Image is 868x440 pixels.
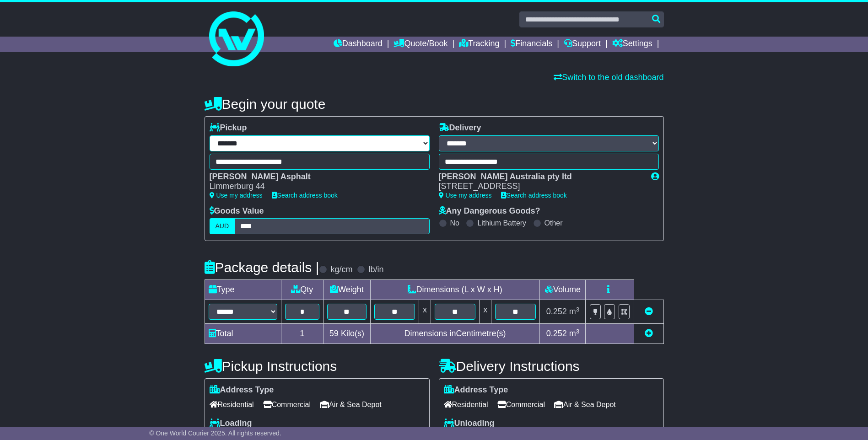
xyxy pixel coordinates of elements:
label: Goods Value [210,206,264,216]
h4: Delivery Instructions [439,359,664,374]
span: © One World Courier 2025. All rights reserved. [149,429,281,437]
span: Commercial [263,397,311,412]
label: No [450,219,459,227]
div: [STREET_ADDRESS] [439,182,642,192]
td: Volume [540,280,586,300]
label: Other [545,219,563,227]
a: Use my address [439,192,492,199]
sup: 3 [576,306,580,313]
span: Residential [210,397,254,412]
td: x [480,300,491,324]
td: 1 [281,324,323,344]
a: Dashboard [334,37,383,52]
span: 0.252 [546,307,567,316]
span: 0.252 [546,329,567,338]
label: kg/cm [330,265,352,275]
h4: Begin your quote [205,97,664,112]
span: m [569,329,580,338]
label: Pickup [210,123,247,133]
a: Support [564,37,601,52]
td: Qty [281,280,323,300]
a: Financials [511,37,552,52]
label: Lithium Battery [477,219,526,227]
span: Residential [444,397,488,412]
a: Quote/Book [394,37,447,52]
h4: Package details | [205,260,319,275]
span: Commercial [497,397,545,412]
h4: Pickup Instructions [205,359,430,374]
a: Tracking [459,37,499,52]
a: Settings [612,37,652,52]
td: Weight [323,280,371,300]
td: Dimensions in Centimetre(s) [370,324,540,344]
span: m [569,307,580,316]
td: Type [205,280,281,300]
label: Unloading [444,419,495,429]
div: [PERSON_NAME] Australia pty ltd [439,172,642,182]
label: Loading [210,419,252,429]
a: Use my address [210,192,263,199]
label: Delivery [439,123,481,133]
span: Air & Sea Depot [554,397,616,412]
label: Address Type [210,385,274,395]
td: Kilo(s) [323,324,371,344]
td: Dimensions (L x W x H) [370,280,540,300]
label: Any Dangerous Goods? [439,206,540,216]
label: AUD [210,218,235,234]
span: Air & Sea Depot [320,397,382,412]
a: Search address book [272,192,338,199]
a: Switch to the old dashboard [554,73,663,82]
td: x [419,300,431,324]
label: lb/in [368,265,383,275]
a: Add new item [645,329,653,338]
sup: 3 [576,328,580,335]
label: Address Type [444,385,508,395]
a: Search address book [501,192,567,199]
td: Total [205,324,281,344]
span: 59 [329,329,339,338]
a: Remove this item [645,307,653,316]
div: Limmerburg 44 [210,182,421,192]
div: [PERSON_NAME] Asphalt [210,172,421,182]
